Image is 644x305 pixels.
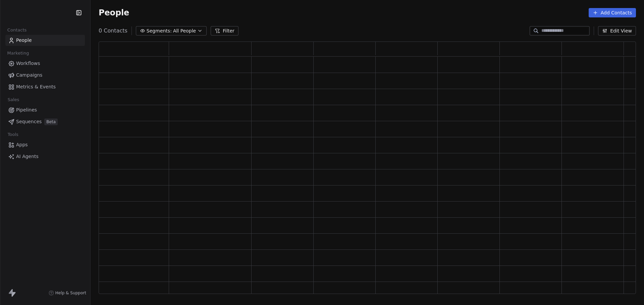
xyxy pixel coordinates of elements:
span: 0 Contacts [99,27,127,35]
button: Filter [211,26,238,35]
a: AI Agents [5,151,85,162]
span: Beta [44,119,58,125]
a: Help & Support [49,290,86,296]
span: Apps [16,141,28,148]
button: Edit View [598,26,636,35]
a: Pipelines [5,104,85,116]
a: Workflows [5,58,85,69]
span: People [99,8,129,18]
span: Pipelines [16,106,37,113]
span: AI Agents [16,153,39,160]
span: All People [173,27,196,34]
span: Sales [5,95,22,105]
span: Help & Support [55,290,86,296]
a: People [5,35,85,46]
span: Sequences [16,118,42,125]
a: Campaigns [5,70,85,81]
a: Apps [5,139,85,150]
span: People [16,37,32,44]
span: Campaigns [16,72,42,79]
button: Add Contacts [589,8,636,17]
span: Contacts [4,25,30,35]
span: Segments: [147,27,172,34]
span: Metrics & Events [16,83,56,90]
a: SequencesBeta [5,116,85,127]
span: Tools [5,130,21,140]
span: Workflows [16,60,40,67]
a: Metrics & Events [5,81,85,92]
span: Marketing [4,48,32,58]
